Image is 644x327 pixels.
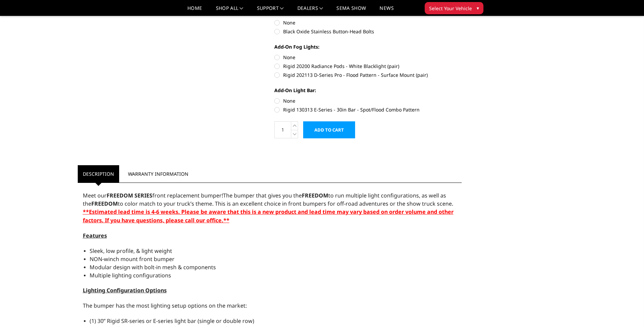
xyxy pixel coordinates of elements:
a: News [380,6,393,16]
span: Features [83,232,107,239]
label: None [274,19,462,26]
strong: FREEDOM [91,200,118,207]
strong: FREEDOM SERIES [107,192,152,199]
a: Description [78,165,119,183]
strong: **Estimated lead time is 4-6 weeks. Please be aware that this is a new product and lead time may ... [83,208,454,224]
span: ▾ [477,4,479,12]
span: Lighting Configuration Options [83,287,167,294]
button: Select Your Vehicle [425,2,483,14]
input: Add to Cart [303,121,355,138]
a: Home [187,6,202,16]
label: Rigid 20200 Radiance Pods - White Blacklight (pair) [274,63,462,70]
span: Multiple lighting configurations [90,272,171,279]
label: None [274,97,462,104]
span: The bumper has the most lighting setup options on the market: [83,302,247,309]
span: (1) 30” Rigid SR-series or E-series light bar (single or double row) [90,317,254,325]
a: Warranty Information [123,165,194,183]
label: Rigid 202113 D-Series Pro - Flood Pattern - Surface Mount (pair) [274,71,462,79]
span: Modular design with bolt-in mesh & components [90,263,216,271]
label: None [274,54,462,61]
span: The bumper that gives you the to run multiple light configurations, as well as the to color match... [83,192,453,207]
span: NON-winch mount front bumper [90,255,174,263]
label: Rigid 130313 E-Series - 30in Bar - Spot/Flood Combo Pattern [274,106,462,113]
span: Sleek, low profile, & light weight [90,247,172,255]
label: Black Oxide Stainless Button-Head Bolts [274,28,462,35]
label: Add-On Fog Lights: [274,43,462,50]
strong: FREEDOM [302,192,328,199]
a: Dealers [297,6,323,16]
a: SEMA Show [336,6,366,16]
label: Add-On Light Bar: [274,87,462,94]
a: Support [257,6,284,16]
span: Select Your Vehicle [429,5,472,12]
a: shop all [216,6,243,16]
span: Meet our front replacement bumper! [83,192,223,199]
